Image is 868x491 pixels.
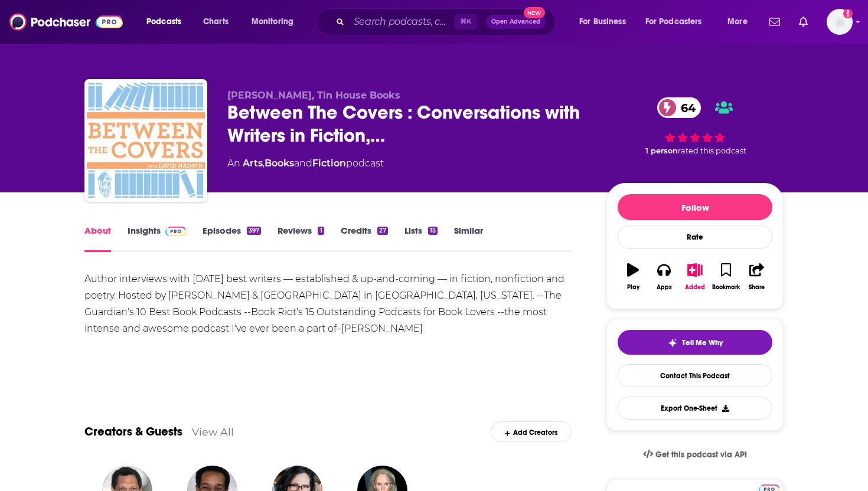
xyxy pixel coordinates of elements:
a: Books [265,158,294,169]
span: Tell Me Why [682,338,723,348]
span: For Podcasters [645,14,702,30]
img: Between The Covers : Conversations with Writers in Fiction, Nonfiction & Poetry [87,81,205,199]
span: and [294,158,312,169]
button: Bookmark [710,256,741,298]
a: Charts [195,12,236,31]
button: Show profile menu [827,9,853,35]
input: Search podcasts, credits, & more... [349,12,455,31]
a: Contact This Podcast [618,364,772,387]
span: , [263,158,265,169]
span: Get this podcast via API [655,450,747,460]
span: Open Advanced [491,19,540,25]
div: Search podcasts, credits, & more... [328,8,567,35]
a: Show notifications dropdown [765,12,785,32]
a: Lists15 [404,225,438,252]
span: 1 person [645,146,678,155]
div: Bookmark [712,284,740,291]
button: open menu [243,12,309,31]
button: tell me why sparkleTell Me Why [618,330,772,355]
span: 64 [669,97,701,118]
span: New [524,7,545,18]
div: Add Creators [491,421,572,442]
button: open menu [638,12,719,31]
span: ⌘ K [455,14,477,30]
div: Apps [657,284,672,291]
span: rated this podcast [678,146,746,155]
a: Credits27 [341,225,388,252]
div: Rate [618,225,772,249]
a: Reviews1 [278,225,324,252]
span: Podcasts [146,14,181,30]
a: 64 [657,97,701,118]
span: [PERSON_NAME], Tin House Books [227,90,400,101]
img: Podchaser - Follow, Share and Rate Podcasts [9,11,123,33]
button: Apps [648,256,679,298]
button: Added [680,256,710,298]
a: Fiction [312,158,346,169]
button: Export One-Sheet [618,397,772,420]
span: For Business [579,14,626,30]
a: About [84,225,111,252]
button: Share [742,256,772,298]
span: More [727,14,748,30]
div: Author interviews with [DATE] best writers — established & up-and-coming — in fiction, nonfiction... [84,271,572,337]
button: Play [618,256,648,298]
img: Podchaser Pro [165,227,186,236]
svg: Add a profile image [843,9,853,18]
span: Logged in as LaurenSWPR [827,9,853,35]
a: InsightsPodchaser Pro [128,225,186,252]
span: Charts [203,14,229,30]
div: An podcast [227,156,384,171]
img: User Profile [827,9,853,35]
div: Added [685,284,705,291]
button: open menu [571,12,641,31]
a: Arts [243,158,263,169]
button: Follow [618,194,772,220]
div: Play [627,284,639,291]
a: Similar [454,225,483,252]
div: 27 [377,227,388,235]
div: 1 [318,227,324,235]
a: Get this podcast via API [634,440,756,469]
div: 397 [247,227,261,235]
a: Creators & Guests [84,424,182,439]
button: open menu [138,12,197,31]
button: open menu [719,12,762,31]
a: View All [192,425,234,438]
button: Open AdvancedNew [486,15,546,29]
div: Share [749,284,765,291]
a: Show notifications dropdown [794,12,812,32]
div: 64 1 personrated this podcast [606,90,784,163]
img: tell me why sparkle [668,338,677,348]
span: Monitoring [252,14,293,30]
a: Episodes397 [203,225,261,252]
div: 15 [428,227,438,235]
